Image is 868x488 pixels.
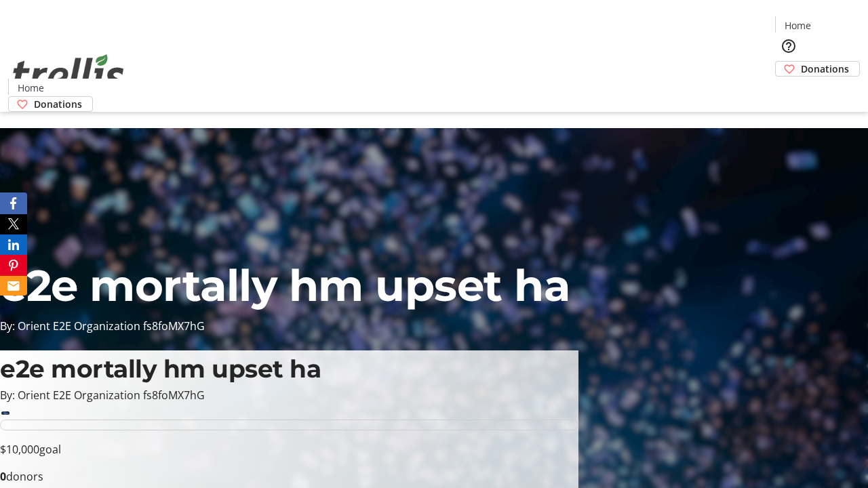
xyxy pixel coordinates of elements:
span: Donations [801,62,849,76]
a: Donations [8,96,93,112]
img: Orient E2E Organization fs8foMX7hG's Logo [8,39,129,107]
span: Donations [34,97,82,111]
span: Home [18,81,44,95]
a: Donations [775,61,860,77]
button: Cart [775,77,802,104]
a: Home [9,81,52,95]
span: Home [785,18,811,33]
a: Home [776,18,819,33]
button: Help [775,33,802,60]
